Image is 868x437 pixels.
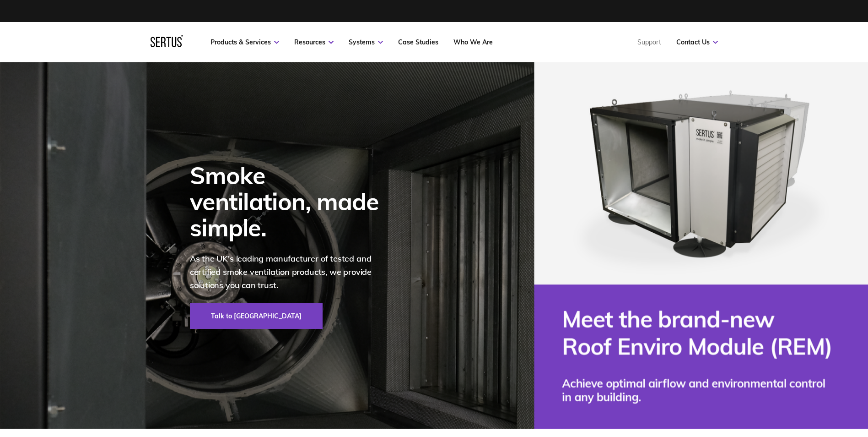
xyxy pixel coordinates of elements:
a: Products & Services [210,38,279,46]
a: Support [637,38,661,46]
a: Who We Are [453,38,493,46]
a: Talk to [GEOGRAPHIC_DATA] [190,303,323,329]
a: Systems [349,38,383,46]
div: Smoke ventilation, made simple. [190,162,391,241]
a: Resources [294,38,334,46]
a: Contact Us [676,38,718,46]
a: Case Studies [398,38,438,46]
p: As the UK's leading manufacturer of tested and certified smoke ventilation products, we provide s... [190,252,391,292]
